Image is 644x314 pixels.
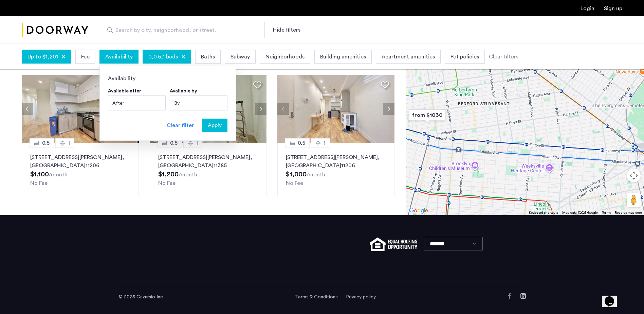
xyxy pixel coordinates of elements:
a: Login [581,6,594,11]
button: Show or hide filters [273,26,300,34]
span: © 2025 Cazamio Inc. [118,295,164,299]
img: equal-housing.png [370,238,417,251]
span: Search by city, neighborhood, or street. [115,26,246,34]
a: Terms and conditions [295,294,338,300]
img: logo [22,17,88,43]
span: Subway [231,53,250,61]
span: Availability [105,53,133,61]
span: Building amenities [320,53,366,61]
div: Clear filter [167,121,194,129]
button: button [202,119,227,132]
div: By [170,95,227,110]
iframe: chat widget [602,287,624,307]
div: Available after [108,88,141,94]
div: Available by [170,88,197,94]
span: Apply [208,121,222,129]
span: 0,0.5,1 beds [148,53,178,61]
a: Cazamio Logo [22,17,88,43]
a: Facebook [507,293,512,299]
a: LinkedIn [520,293,526,299]
span: Up to $1,201 [27,53,58,61]
span: Neighborhoods [265,53,305,61]
div: After [108,95,166,110]
a: Registration [604,6,622,11]
span: Baths [201,53,215,61]
span: Pet policies [450,53,479,61]
span: Fee [81,53,90,61]
span: Apartment amenities [382,53,435,61]
input: Apartment Search [102,22,265,38]
div: Availability [108,74,227,83]
a: Privacy policy [346,294,376,300]
div: Clear filters [489,53,518,61]
select: Language select [424,237,483,250]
